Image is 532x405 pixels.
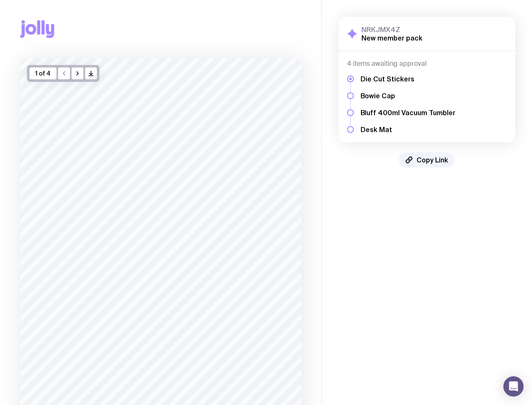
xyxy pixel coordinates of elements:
[361,34,422,42] h2: New member pack
[347,59,507,68] h4: 4 items awaiting approval
[361,92,455,100] h5: Bowie Cap
[361,25,422,34] h3: NRKJMX4Z
[89,71,94,76] g: /> />
[361,75,455,83] h5: Die Cut Stickers
[399,152,455,167] button: Copy Link
[503,376,524,397] div: Open Intercom Messenger
[361,125,455,134] h5: Desk Mat
[85,67,97,79] button: />/>
[417,156,448,164] span: Copy Link
[29,67,56,79] div: 1 of 4
[361,108,455,117] h5: Bluff 400ml Vacuum Tumbler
